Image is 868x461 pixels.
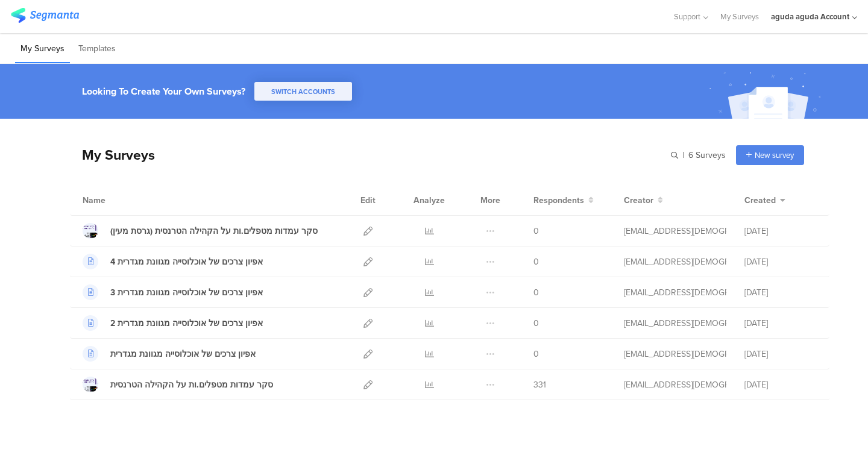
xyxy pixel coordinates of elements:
[533,317,539,330] span: 0
[744,225,817,237] div: [DATE]
[744,286,817,299] div: [DATE]
[744,256,817,268] div: [DATE]
[533,194,584,207] span: Respondents
[70,145,155,165] div: My Surveys
[674,11,700,22] span: Support
[254,82,352,101] button: SWITCH ACCOUNTS
[624,194,663,207] button: Creator
[83,194,155,207] div: Name
[73,35,121,63] li: Templates
[705,67,829,122] img: create_account_image.svg
[477,185,503,215] div: More
[771,11,849,22] div: aguda aguda Account
[744,317,817,330] div: [DATE]
[533,348,539,360] span: 0
[110,256,263,268] div: 4 אפיון צרכים של אוכלוסייה מגוונת מגדרית
[15,35,70,63] li: My Surveys
[533,286,539,299] span: 0
[624,348,726,360] div: research@lgbt.org.il
[624,225,726,237] div: digital@lgbt.org.il
[681,149,686,162] span: |
[744,378,817,391] div: [DATE]
[744,194,785,207] button: Created
[411,185,447,215] div: Analyze
[624,286,726,299] div: research@lgbt.org.il
[83,315,263,331] a: 2 אפיון צרכים של אוכלוסייה מגוונת מגדרית
[110,378,273,391] div: סקר עמדות מטפלים.ות על הקהילה הטרנסית
[533,225,539,237] span: 0
[755,149,794,161] span: New survey
[11,8,79,23] img: segmanta logo
[110,286,263,299] div: 3 אפיון צרכים של אוכלוסייה מגוונת מגדרית
[744,348,817,360] div: [DATE]
[82,84,245,98] div: Looking To Create Your Own Surveys?
[624,194,653,207] span: Creator
[624,378,726,391] div: research@lgbt.org.il
[688,149,726,162] span: 6 Surveys
[533,256,539,268] span: 0
[624,317,726,330] div: research@lgbt.org.il
[110,225,318,237] div: סקר עמדות מטפלים.ות על הקהילה הטרנסית (גרסת מעין)
[355,185,381,215] div: Edit
[624,256,726,268] div: research@lgbt.org.il
[83,377,273,392] a: סקר עמדות מטפלים.ות על הקהילה הטרנסית
[110,348,256,360] div: אפיון צרכים של אוכלוסייה מגוונת מגדרית
[110,317,263,330] div: 2 אפיון צרכים של אוכלוסייה מגוונת מגדרית
[83,223,318,239] a: סקר עמדות מטפלים.ות על הקהילה הטרנסית (גרסת מעין)
[271,87,335,96] span: SWITCH ACCOUNTS
[533,194,594,207] button: Respondents
[83,254,263,269] a: 4 אפיון צרכים של אוכלוסייה מגוונת מגדרית
[744,194,776,207] span: Created
[533,378,546,391] span: 331
[83,346,256,362] a: אפיון צרכים של אוכלוסייה מגוונת מגדרית
[83,284,263,300] a: 3 אפיון צרכים של אוכלוסייה מגוונת מגדרית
